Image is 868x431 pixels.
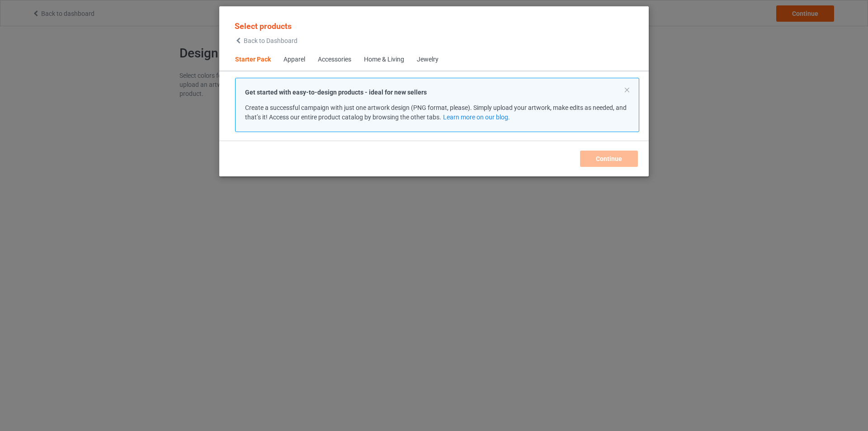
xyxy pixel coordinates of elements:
span: Create a successful campaign with just one artwork design (PNG format, please). Simply upload you... [245,104,627,121]
a: Learn more on our blog. [443,114,510,121]
strong: Get started with easy-to-design products - ideal for new sellers [245,89,427,96]
span: Starter Pack [229,49,277,71]
div: Accessories [318,55,351,64]
div: Home & Living [364,55,404,64]
div: Apparel [283,55,305,64]
span: Back to Dashboard [244,37,297,44]
div: Jewelry [417,55,439,64]
span: Select products [235,21,292,31]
